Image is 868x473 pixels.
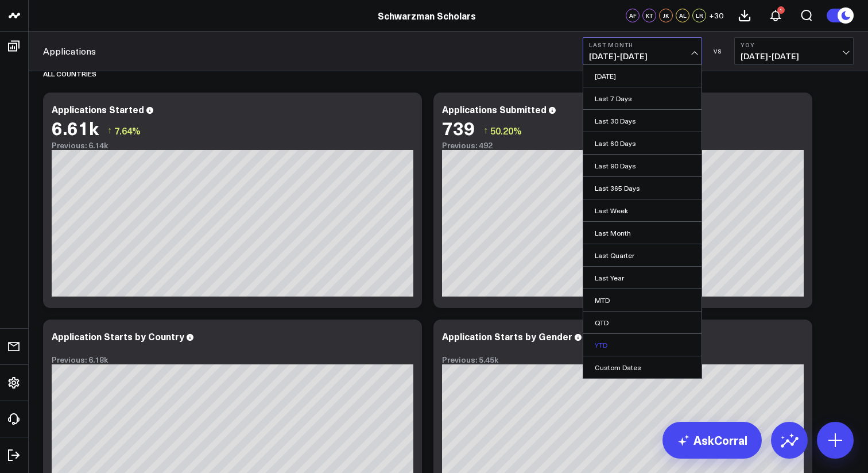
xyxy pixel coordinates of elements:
[589,41,696,48] b: Last Month
[741,41,847,48] b: YoY
[583,244,702,266] a: Last Quarter
[114,124,141,137] span: 7.64%
[442,355,804,364] div: Previous: 5.45k
[626,9,640,22] div: AF
[52,117,99,138] div: 6.61k
[43,60,96,87] div: All Countries
[378,9,476,22] a: Schwarzman Scholars
[583,110,702,132] a: Last 30 Days
[583,199,702,221] a: Last Week
[741,52,847,61] span: [DATE] - [DATE]
[583,132,702,154] a: Last 60 Days
[709,11,723,20] span: + 30
[52,330,184,343] div: Application Starts by Country
[583,334,702,356] a: YTD
[52,103,144,116] div: Applications Started
[52,355,413,364] div: Previous: 6.18k
[583,87,702,109] a: Last 7 Days
[107,123,112,138] span: ↑
[442,330,572,343] div: Application Starts by Gender
[583,267,702,289] a: Last Year
[483,123,488,138] span: ↑
[583,37,702,65] button: Last Month[DATE]-[DATE]
[583,65,702,87] a: [DATE]
[708,48,728,55] div: VS
[777,6,785,14] div: 1
[43,45,96,57] a: Applications
[734,37,854,65] button: YoY[DATE]-[DATE]
[490,124,522,137] span: 50.20%
[442,117,475,138] div: 739
[583,222,702,244] a: Last Month
[662,422,762,459] a: AskCorral
[442,103,547,116] div: Applications Submitted
[583,289,702,311] a: MTD
[692,9,706,22] div: LR
[583,177,702,199] a: Last 365 Days
[583,312,702,333] a: QTD
[659,9,673,22] div: JK
[709,9,723,22] button: +30
[583,155,702,176] a: Last 90 Days
[676,9,689,22] div: AL
[589,52,696,61] span: [DATE] - [DATE]
[642,9,656,22] div: KT
[583,356,702,378] a: Custom Dates
[442,141,804,150] div: Previous: 492
[52,141,413,150] div: Previous: 6.14k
